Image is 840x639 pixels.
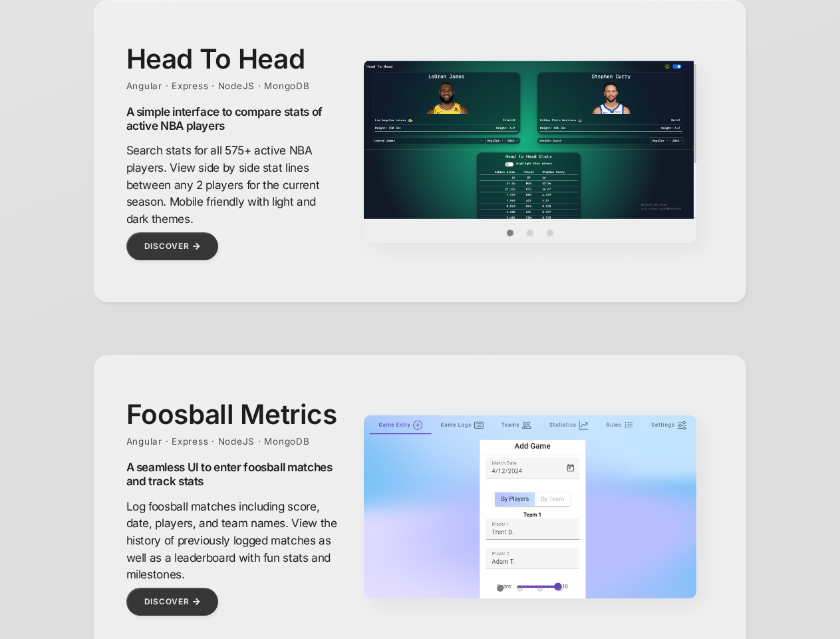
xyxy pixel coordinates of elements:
[530,578,550,598] button: Item 2
[520,223,540,243] button: Item 1
[364,60,696,219] img: 0.png
[126,81,339,91] div: Angular · Express · NodeJS · MongoDB
[126,498,339,583] p: Log foosball matches including score, date, players, and team names. View the history of previous...
[126,232,219,260] a: Discover
[126,588,219,616] a: Discover
[490,578,510,598] button: Item 0
[550,578,570,598] button: Item 3
[126,43,339,75] h1: Head To Head
[510,578,530,598] button: Item 1
[126,398,339,431] h1: Foosball Metrics
[126,436,339,447] div: Angular · Express · NodeJS · MongoDB
[126,105,339,132] h2: A simple interface to compare stats of active NBA players
[500,223,520,243] button: Item 0
[540,223,560,243] button: Item 2
[126,142,339,227] p: Search stats for all 575+ active NBA players. View side by side stat lines between any 2 players ...
[126,460,339,488] h2: A seamless UI to enter foosball matches and track stats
